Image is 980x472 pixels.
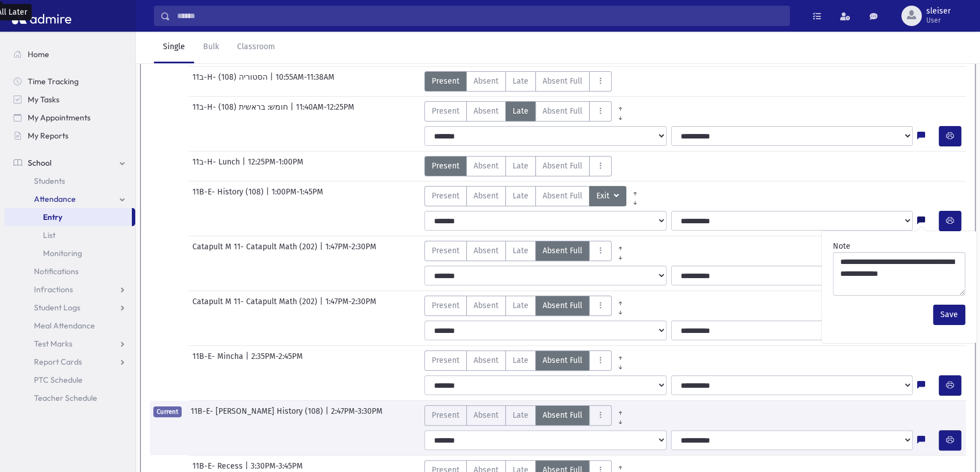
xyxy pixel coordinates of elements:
span: Present [432,300,459,311]
a: Infractions [5,280,135,298]
a: Entry [5,208,132,226]
div: AttTypes [424,241,629,261]
a: Student Logs [5,298,135,317]
div: AttTypes [424,186,644,206]
span: Late [513,409,528,421]
span: 10:55AM-11:38AM [276,71,334,92]
span: 1:00PM-1:45PM [272,186,323,206]
span: Absent [474,245,498,257]
span: PTC Schedule [34,375,83,385]
span: Late [513,190,528,202]
a: PTC Schedule [5,371,135,389]
span: Present [432,160,459,172]
span: 11B-E- Mincha [192,350,246,371]
button: Save [933,305,965,325]
a: Attendance [5,190,135,208]
a: My Tasks [5,90,135,109]
a: Test Marks [5,335,135,353]
span: Absent Full [543,300,582,311]
span: User [926,16,951,25]
span: Absent Full [543,354,582,366]
span: Absent Full [543,105,582,117]
span: Entry [43,212,62,222]
span: 12:25PM-1:00PM [248,156,303,176]
span: Absent [474,160,498,172]
span: | [320,241,325,261]
span: 11B-E- [PERSON_NAME] History (108) [191,405,325,426]
span: Student Logs [34,302,80,313]
div: AttTypes [424,405,629,426]
a: Monitoring [5,244,135,262]
a: Students [5,172,135,190]
span: 11B-E- History (108) [192,186,266,206]
span: | [266,186,272,206]
span: Present [432,409,459,421]
span: Absent [474,75,498,87]
a: Meal Attendance [5,317,135,335]
span: Report Cards [34,357,82,367]
span: Present [432,245,459,257]
img: AdmirePro [9,5,74,27]
span: Late [513,160,528,172]
span: Students [34,176,65,186]
span: sleiser [926,7,951,16]
a: My Appointments [5,109,135,127]
a: List [5,226,135,244]
span: Late [513,245,528,257]
span: My Reports [28,131,68,141]
span: Meal Attendance [34,321,95,331]
div: AttTypes [424,71,612,92]
div: AttTypes [424,156,612,176]
span: Infractions [34,284,73,295]
span: Notifications [34,266,79,276]
span: Absent Full [543,160,582,172]
span: My Tasks [28,94,59,105]
span: Late [513,354,528,366]
span: Catapult M 11- Catapult Math (202) [192,296,320,316]
span: | [290,101,296,122]
a: My Reports [5,127,135,145]
button: Exit [589,186,626,206]
span: | [270,71,276,92]
span: Absent [474,190,498,202]
a: School [5,154,135,172]
span: Late [513,75,528,87]
span: Attendance [34,194,76,204]
span: | [246,350,251,371]
span: Late [513,105,528,117]
div: AttTypes [424,101,629,122]
span: Absent Full [543,245,582,257]
a: Home [5,45,135,63]
span: Late [513,300,528,311]
a: Report Cards [5,353,135,371]
span: Absent [474,300,498,311]
span: 1:47PM-2:30PM [325,296,376,316]
span: | [242,156,248,176]
span: 2:47PM-3:30PM [331,405,382,426]
span: 11ב-H- חומש: בראשית (108) [192,101,290,122]
span: My Appointments [28,112,91,123]
span: Present [432,105,459,117]
span: Catapult M 11- Catapult Math (202) [192,241,320,261]
a: Classroom [228,32,284,63]
span: Teacher Schedule [34,393,97,403]
span: 1:47PM-2:30PM [325,241,376,261]
span: Absent [474,354,498,366]
span: 2:35PM-2:45PM [251,350,303,371]
span: 11ב-H- Lunch [192,156,242,176]
div: AttTypes [424,350,629,371]
span: Home [28,49,49,59]
span: | [325,405,331,426]
span: Absent [474,105,498,117]
span: Present [432,354,459,366]
span: Absent Full [543,190,582,202]
span: 11ב-H- הסטוריה (108) [192,71,270,92]
input: Search [170,6,789,26]
span: List [43,230,55,240]
span: 11:40AM-12:25PM [296,101,354,122]
span: Test Marks [34,339,72,349]
span: Monitoring [43,248,82,258]
span: Time Tracking [28,76,79,86]
span: School [28,158,51,168]
span: Present [432,190,459,202]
